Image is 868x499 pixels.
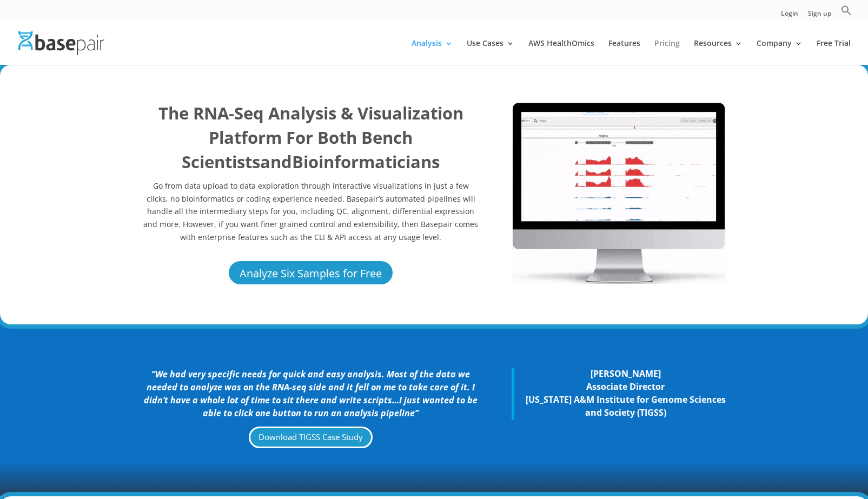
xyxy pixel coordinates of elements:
[158,102,463,173] b: The RNA-Seq Analysis & Visualization Platform For Both Bench Scientists
[467,39,514,65] a: Use Cases
[694,39,743,65] a: Resources
[18,31,104,55] img: Basepair
[817,39,851,65] a: Free Trial
[292,150,440,173] b: Bioinformaticians
[591,368,661,380] strong: [PERSON_NAME]
[608,39,640,65] a: Features
[841,5,852,16] svg: Search
[654,39,680,65] a: Pricing
[249,427,373,449] a: Download TIGSS Case Study
[144,368,478,418] i: “We had very specific needs for quick and easy analysis. Most of the data we needed to analyze wa...
[841,5,852,22] a: Search Icon Link
[227,260,394,286] a: Analyze Six Samples for Free
[412,39,453,65] a: Analysis
[586,381,665,392] strong: Associate Director
[260,150,292,173] b: and
[757,39,803,65] a: Company
[512,101,726,284] img: RNA Seq 2022
[808,10,831,22] a: Sign up
[528,39,594,65] a: AWS HealthOmics
[142,179,480,244] p: Go from data upload to data exploration through interactive visualizations in just a few clicks, ...
[526,394,726,418] strong: [US_STATE] A&M Institute for Genome Sciences and Society (TIGSS)
[781,10,798,22] a: Login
